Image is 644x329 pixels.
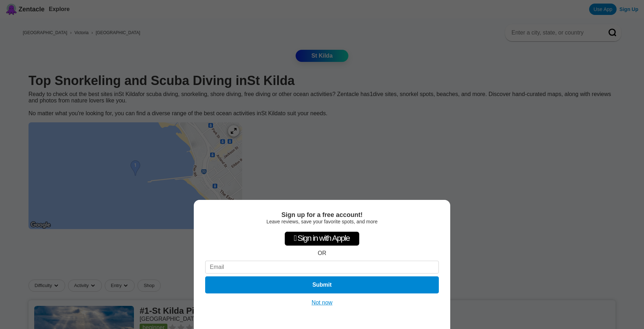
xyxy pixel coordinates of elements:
[318,250,326,256] div: OR
[205,276,439,293] button: Submit
[205,219,439,224] div: Leave reviews, save your favorite spots, and more
[285,232,359,246] div: Sign in with Apple
[310,299,335,306] button: Not now
[205,211,439,219] div: Sign up for a free account!
[205,261,439,274] input: Email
